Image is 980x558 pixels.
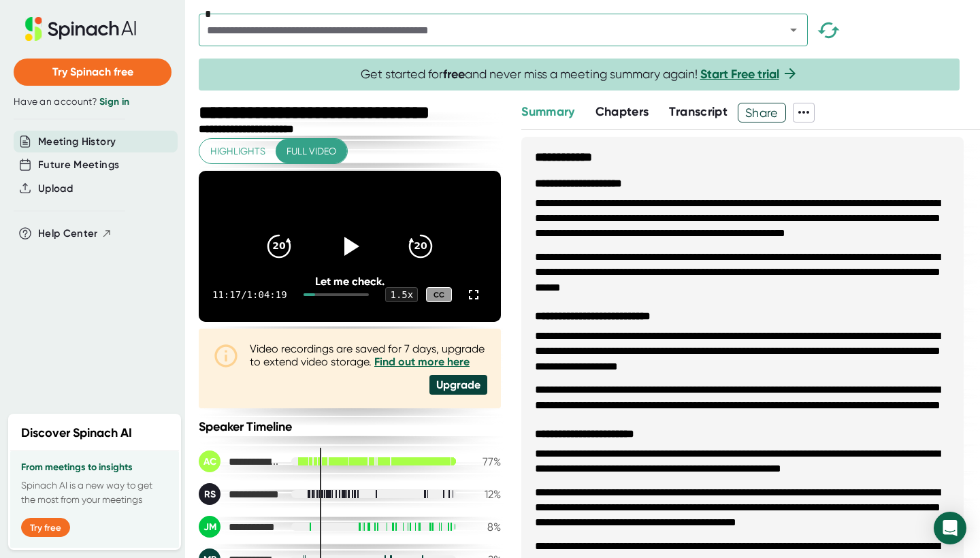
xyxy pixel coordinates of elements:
[361,67,798,82] span: Get started for and never miss a meeting summary again!
[738,101,785,125] span: Share
[595,103,649,121] button: Chapters
[229,275,470,288] div: Let me check.
[276,139,347,164] button: Full video
[99,96,129,108] a: Sign in
[14,59,171,86] button: Try Spinach free
[199,483,220,505] div: RS
[250,342,487,368] div: Video recordings are saved for 7 days, upgrade to extend video storage.
[38,226,112,242] button: Help Center
[467,521,501,534] div: 8 %
[426,287,452,303] div: CC
[38,181,73,197] button: Upload
[669,104,728,119] span: Transcript
[21,424,132,442] h2: Discover Spinach AI
[52,65,133,78] span: Try Spinach free
[199,483,280,505] div: Ritik Sarraf
[287,143,336,160] span: Full video
[38,226,98,242] span: Help Center
[429,375,487,395] div: Upgrade
[38,134,116,150] button: Meeting History
[443,67,465,82] b: free
[38,157,119,173] button: Future Meetings
[784,20,803,39] button: Open
[521,103,574,121] button: Summary
[700,67,779,82] a: Start Free trial
[467,488,501,501] div: 12 %
[595,104,649,119] span: Chapters
[199,450,280,472] div: Aayush Choubey
[212,289,287,300] div: 11:17 / 1:04:19
[210,143,265,160] span: Highlights
[374,355,470,368] a: Find out more here
[738,103,786,122] button: Share
[199,516,280,538] div: Joe Maltese
[199,450,220,472] div: AC
[934,512,966,544] div: Open Intercom Messenger
[669,103,728,121] button: Transcript
[21,462,168,473] h3: From meetings to insights
[199,419,501,434] div: Speaker Timeline
[199,139,276,164] button: Highlights
[521,104,574,119] span: Summary
[467,455,501,468] div: 77 %
[385,287,418,302] div: 1.5 x
[199,516,220,538] div: JM
[14,96,171,108] div: Have an account?
[21,478,168,507] p: Spinach AI is a new way to get the most from your meetings
[21,518,70,537] button: Try free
